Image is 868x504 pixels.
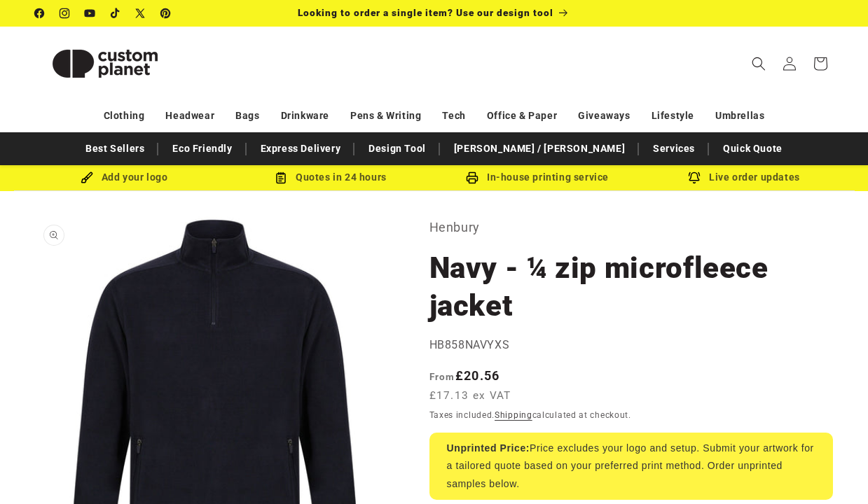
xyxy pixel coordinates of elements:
span: £17.13 ex VAT [429,388,511,404]
a: Headwear [165,104,214,128]
strong: Unprinted Price: [447,442,530,454]
span: Looking to order a single item? Use our design tool [298,7,553,18]
a: [PERSON_NAME] / [PERSON_NAME] [447,136,632,161]
a: Design Tool [361,136,433,161]
div: In-house printing service [434,169,641,186]
img: Order updates [688,171,701,184]
a: Clothing [104,104,145,128]
a: Giveaways [578,104,630,128]
a: Custom Planet [30,27,181,100]
img: Custom Planet [35,32,175,95]
a: Drinkware [281,104,329,128]
a: Services [646,136,702,161]
a: Umbrellas [715,104,764,128]
div: Quotes in 24 hours [228,169,434,186]
a: Quick Quote [716,136,790,161]
img: Order Updates Icon [275,171,287,184]
p: Henbury [429,216,833,239]
a: Shipping [495,410,532,420]
div: Live order updates [641,169,848,186]
a: Eco Friendly [165,136,239,161]
a: Tech [442,104,465,128]
a: Pens & Writing [350,104,421,128]
a: Office & Paper [487,104,557,128]
span: HB858NAVYXS [429,338,510,351]
span: From [429,371,455,382]
div: Taxes included. calculated at checkout. [429,408,833,422]
div: Add your logo [21,169,228,186]
a: Express Delivery [254,136,348,161]
img: Brush Icon [81,171,93,184]
a: Lifestyle [652,104,694,128]
a: Best Sellers [78,136,151,161]
summary: Search [743,48,774,79]
a: Bags [235,104,259,128]
strong: £20.56 [429,368,500,383]
div: Price excludes your logo and setup. Submit your artwork for a tailored quote based on your prefer... [429,433,833,500]
iframe: Chat Widget [798,437,868,504]
h1: Navy - ¼ zip microfleece jacket [429,249,833,325]
img: In-house printing [466,171,478,184]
